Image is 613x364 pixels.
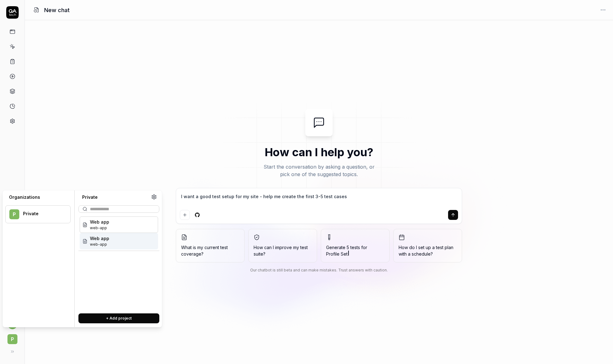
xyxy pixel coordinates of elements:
div: Private [78,194,151,200]
button: How do I set up a test plan with a schedule? [393,229,462,262]
span: Project ID: RLif [90,242,109,247]
button: What is my current test coverage? [176,229,245,262]
span: P [7,334,17,344]
div: Private [23,211,62,216]
textarea: I want a good test setup for my site - help me create the first 3-5 test cases [180,192,458,207]
span: How do I set up a test plan with a schedule? [399,244,457,257]
button: PPrivate [5,205,71,223]
button: + Add project [78,313,159,323]
div: Suggestions [78,215,159,308]
span: Web app [90,235,109,242]
span: Profile Set [326,251,348,257]
span: Web app [90,219,109,225]
a: Organization settings [151,194,157,202]
button: Add attachment [180,210,190,220]
span: How can I improve my test suite? [254,244,312,257]
span: Generate 5 tests for [326,244,384,257]
button: How can I improve my test suite? [248,229,317,262]
span: Project ID: 94ki [90,225,109,231]
button: P [2,329,22,345]
span: P [9,209,19,219]
span: What is my current test coverage? [181,244,239,257]
h1: New chat [44,6,70,14]
div: Organizations [5,194,71,200]
div: Our chatbot is still beta and can make mistakes. Trust answers with caution. [176,267,462,273]
button: Generate 5 tests forProfile Set [321,229,390,262]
